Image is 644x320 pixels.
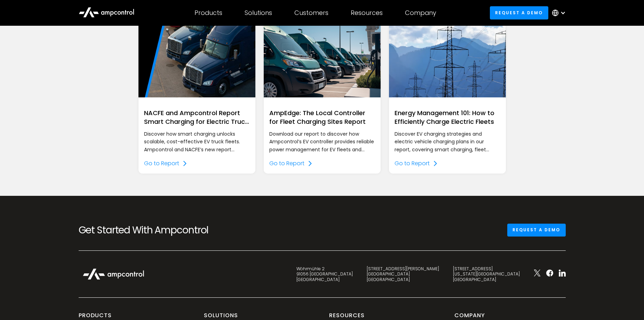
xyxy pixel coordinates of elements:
[395,159,438,168] a: Go to Report
[269,109,375,126] div: AmpEdge: The Local Controller for Fleet Charging Sites Report
[144,159,188,168] a: Go to Report
[294,9,328,17] div: Customers
[395,159,430,168] div: Go to Report
[269,159,313,168] a: Go to Report
[453,266,520,282] div: [STREET_ADDRESS] [US_STATE][GEOGRAPHIC_DATA] [GEOGRAPHIC_DATA]
[79,224,232,236] h2: Get Started With Ampcontrol
[395,109,500,126] div: Energy Management 101: How to Efficiently Charge Electric Fleets
[245,9,272,17] div: Solutions
[144,109,250,126] div: NACFE and Ampcontrol Report Smart Charging for Electric Truck Depots
[144,159,179,168] div: Go to Report
[507,224,566,237] a: Request a demo
[269,159,304,168] div: Go to Report
[351,9,383,17] div: Resources
[194,9,222,17] div: Products
[490,6,548,19] a: Request a demo
[395,130,500,153] p: Discover EV charging strategies and electric vehicle charging plans in our report, covering smart...
[269,130,375,153] p: Download our report to discover how Ampcontrol’s EV controller provides reliable power management...
[296,266,353,282] div: Wöhrmühle 2 91056 [GEOGRAPHIC_DATA] [GEOGRAPHIC_DATA]
[144,130,250,153] p: Discover how smart charging unlocks scalable, cost-effective EV truck fleets. Ampcontrol and NACF...
[79,265,148,283] img: Ampcontrol Logo
[405,9,436,17] div: Company
[367,266,439,282] div: [STREET_ADDRESS][PERSON_NAME] [GEOGRAPHIC_DATA] [GEOGRAPHIC_DATA]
